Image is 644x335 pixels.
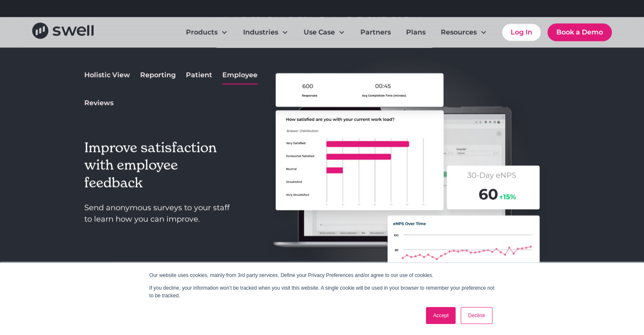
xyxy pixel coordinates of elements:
[32,22,94,42] a: home
[441,27,477,37] div: Resources
[236,24,295,41] div: Industries
[140,70,176,80] div: Reporting
[179,24,235,41] div: Products
[434,24,494,41] div: Resources
[149,284,495,299] p: If you decline, your information won’t be tracked when you visit this website. A single cookie wi...
[84,202,236,225] p: Send anonymous surveys to your staff to learn how you can improve.
[186,70,212,80] div: Patient
[243,27,278,37] div: Industries
[547,23,612,41] a: Book a Demo
[255,32,560,329] img: reputation image
[84,70,130,80] div: Holistic View
[354,24,398,41] a: Partners
[399,24,432,41] a: Plans
[84,139,236,192] h3: Improve satisfaction with employee feedback
[222,70,257,80] div: Employee
[297,24,352,41] div: Use Case
[461,307,492,324] a: Decline
[304,27,335,37] div: Use Case
[426,307,456,324] a: Accept
[84,98,113,108] div: Reviews
[149,271,495,279] p: Our website uses cookies, mainly from 3rd party services. Define your Privacy Preferences and/or ...
[502,24,541,41] a: Log In
[186,27,218,37] div: Products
